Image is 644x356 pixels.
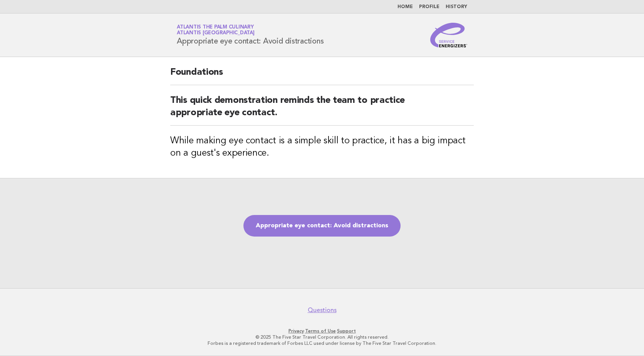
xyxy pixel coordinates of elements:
[86,328,558,334] p: · ·
[397,5,413,9] a: Home
[86,334,558,340] p: © 2025 The Five Star Travel Corporation. All rights reserved.
[177,25,324,45] h1: Appropriate eye contact: Avoid distractions
[243,215,401,237] a: Appropriate eye contact: Avoid distractions
[337,328,356,334] a: Support
[305,328,336,334] a: Terms of Use
[430,23,467,47] img: Service Energizers
[170,94,474,126] h2: This quick demonstration reminds the team to practice appropriate eye contact.
[177,25,255,35] a: Atlantis The Palm CulinaryAtlantis [GEOGRAPHIC_DATA]
[170,66,474,85] h2: Foundations
[446,5,467,9] a: History
[419,5,439,9] a: Profile
[177,31,255,36] span: Atlantis [GEOGRAPHIC_DATA]
[288,328,304,334] a: Privacy
[86,340,558,346] p: Forbes is a registered trademark of Forbes LLC used under license by The Five Star Travel Corpora...
[170,135,474,160] h3: While making eye contact is a simple skill to practice, it has a big impact on a guest's experience.
[308,306,337,314] a: Questions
